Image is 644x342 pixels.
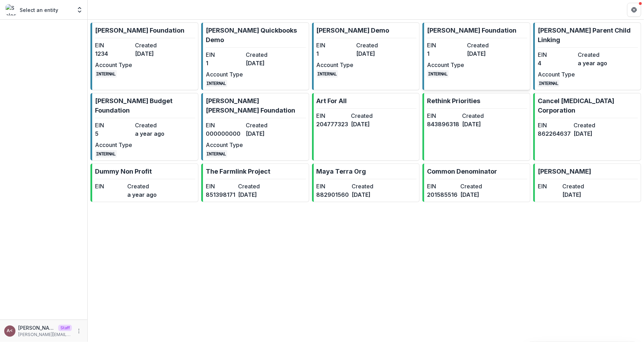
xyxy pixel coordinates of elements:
[538,121,571,129] dt: EIN
[20,6,58,14] p: Select an entity
[538,80,560,87] code: INTERNAL
[75,3,84,17] button: Open entity switcher
[246,129,283,138] dd: [DATE]
[201,22,309,90] a: [PERSON_NAME] Quickbooks DemoEIN1Created[DATE]Account TypeINTERNAL
[317,26,389,35] p: [PERSON_NAME] Demo
[95,141,132,149] dt: Account Type
[75,327,83,335] button: More
[462,120,494,128] dd: [DATE]
[312,163,420,202] a: Maya Terra OrgEIN882901560Created[DATE]
[135,49,172,58] dd: [DATE]
[317,61,354,69] dt: Account Type
[206,80,228,87] code: INTERNAL
[422,93,530,161] a: Rethink PrioritiesEIN843896318Created[DATE]
[422,163,530,202] a: Common DenominatorEIN201585516Created[DATE]
[95,26,184,35] p: [PERSON_NAME] Foundation
[467,41,504,49] dt: Created
[206,190,235,199] dd: 851398171
[427,167,497,176] p: Common Denominator
[90,22,198,90] a: [PERSON_NAME] FoundationEIN1234Created[DATE]Account TypeINTERNAL
[201,163,309,202] a: The Farmlink ProjectEIN851398171Created[DATE]
[6,4,17,15] img: Select an entity
[206,129,243,138] dd: 000000000
[427,41,464,49] dt: EIN
[135,129,172,138] dd: a year ago
[58,325,72,331] p: Staff
[201,93,309,161] a: [PERSON_NAME] [PERSON_NAME] FoundationEIN000000000Created[DATE]Account TypeINTERNAL
[427,61,464,69] dt: Account Type
[427,96,480,106] p: Rethink Priorities
[135,41,172,49] dt: Created
[533,163,641,202] a: [PERSON_NAME]EINCreated[DATE]
[90,93,198,161] a: [PERSON_NAME] Budget FoundationEIN5Createda year agoAccount TypeINTERNAL
[427,49,464,58] dd: 1
[562,190,584,199] dd: [DATE]
[246,121,283,129] dt: Created
[206,96,306,115] p: [PERSON_NAME] [PERSON_NAME] Foundation
[206,167,270,176] p: The Farmlink Project
[538,129,571,138] dd: 862264637
[206,121,243,129] dt: EIN
[312,93,420,161] a: Art For AllEIN204777323Created[DATE]
[427,182,457,190] dt: EIN
[627,3,641,17] button: Get Help
[317,49,354,58] dd: 1
[206,141,243,149] dt: Account Type
[427,190,457,199] dd: 201585516
[357,49,394,58] dd: [DATE]
[95,150,117,157] code: INTERNAL
[95,121,132,129] dt: EIN
[238,190,267,199] dd: [DATE]
[574,129,606,138] dd: [DATE]
[317,182,349,190] dt: EIN
[206,70,243,79] dt: Account Type
[533,22,641,90] a: [PERSON_NAME] Parent Child LinkingEIN4Createda year agoAccount TypeINTERNAL
[574,121,606,129] dt: Created
[317,190,349,199] dd: 882901560
[135,121,172,129] dt: Created
[460,182,491,190] dt: Created
[357,41,394,49] dt: Created
[351,112,383,120] dt: Created
[18,324,55,331] p: [PERSON_NAME] <[PERSON_NAME][EMAIL_ADDRESS][DOMAIN_NAME]>
[95,41,132,49] dt: EIN
[578,51,615,59] dt: Created
[538,167,591,176] p: [PERSON_NAME]
[317,70,338,78] code: INTERNAL
[317,96,347,106] p: Art For All
[312,22,420,90] a: [PERSON_NAME] DemoEIN1Created[DATE]Account TypeINTERNAL
[95,49,132,58] dd: 1234
[427,120,459,128] dd: 843896318
[467,49,504,58] dd: [DATE]
[7,329,13,333] div: Andrew Clegg <andrew@trytemelio.com>
[422,22,530,90] a: [PERSON_NAME] FoundationEIN1Created[DATE]Account TypeINTERNAL
[317,120,348,128] dd: 204777323
[538,182,560,190] dt: EIN
[462,112,494,120] dt: Created
[317,112,348,120] dt: EIN
[206,150,228,157] code: INTERNAL
[351,120,383,128] dd: [DATE]
[246,51,283,59] dt: Created
[206,26,306,45] p: [PERSON_NAME] Quickbooks Demo
[18,331,72,338] p: [PERSON_NAME][EMAIL_ADDRESS][DOMAIN_NAME]
[127,190,157,199] dd: a year ago
[460,190,491,199] dd: [DATE]
[90,163,198,202] a: Dummy Non ProfitEINCreateda year ago
[206,182,235,190] dt: EIN
[246,59,283,67] dd: [DATE]
[95,129,132,138] dd: 5
[533,93,641,161] a: Cancel [MEDICAL_DATA] CorporationEIN862264637Created[DATE]
[95,70,117,78] code: INTERNAL
[538,59,575,67] dd: 4
[95,182,124,190] dt: EIN
[538,26,638,45] p: [PERSON_NAME] Parent Child Linking
[578,59,615,67] dd: a year ago
[538,70,575,79] dt: Account Type
[562,182,584,190] dt: Created
[95,61,132,69] dt: Account Type
[427,26,516,35] p: [PERSON_NAME] Foundation
[317,41,354,49] dt: EIN
[206,59,243,67] dd: 1
[127,182,157,190] dt: Created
